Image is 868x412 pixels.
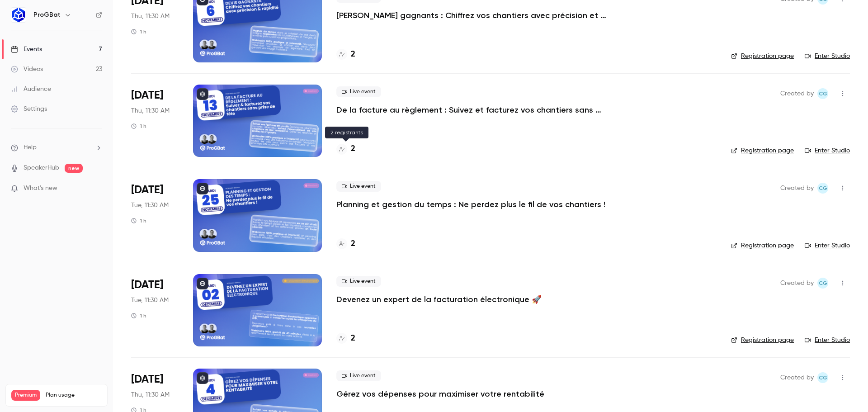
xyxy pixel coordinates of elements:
[131,296,169,305] span: Tue, 11:30 AM
[336,332,355,345] a: 2
[131,183,163,197] span: [DATE]
[819,88,827,99] span: CG
[351,238,355,250] h4: 2
[731,52,794,61] a: Registration page
[131,278,163,292] span: [DATE]
[731,146,794,155] a: Registration page
[336,143,355,155] a: 2
[131,274,179,346] div: Dec 2 Tue, 11:30 AM (Europe/Paris)
[11,8,26,22] img: ProGBat
[336,10,608,21] a: [PERSON_NAME] gagnants : Chiffrez vos chantiers avec précision et rapidité
[817,278,828,289] span: Charles Gallard
[780,183,814,194] span: Created by
[336,48,355,61] a: 2
[819,278,827,289] span: CG
[351,332,355,345] h4: 2
[336,86,381,97] span: Live event
[131,201,169,210] span: Tue, 11:30 AM
[131,12,170,21] span: Thu, 11:30 AM
[24,184,57,193] span: What's new
[731,241,794,250] a: Registration page
[24,143,37,152] span: Help
[131,390,170,399] span: Thu, 11:30 AM
[780,88,814,99] span: Created by
[805,52,850,61] a: Enter Studio
[805,241,850,250] a: Enter Studio
[65,164,83,173] span: new
[819,372,827,383] span: CG
[805,336,850,345] a: Enter Studio
[805,146,850,155] a: Enter Studio
[336,104,608,115] a: De la facture au règlement : Suivez et facturez vos chantiers sans prise de tête
[336,294,542,305] a: Devenez un expert de la facturation électronique 🚀
[336,199,605,210] a: Planning et gestion du temps : Ne perdez plus le fil de vos chantiers !
[731,336,794,345] a: Registration page
[131,106,170,115] span: Thu, 11:30 AM
[11,104,47,114] div: Settings
[131,88,163,103] span: [DATE]
[817,183,828,194] span: Charles Gallard
[336,181,381,192] span: Live event
[351,143,355,155] h4: 2
[11,390,40,401] span: Premium
[131,28,146,35] div: 1 h
[336,276,381,287] span: Live event
[33,10,61,19] h6: ProGBat
[46,392,102,399] span: Plan usage
[131,372,163,387] span: [DATE]
[131,217,146,224] div: 1 h
[817,88,828,99] span: Charles Gallard
[780,278,814,289] span: Created by
[131,123,146,130] div: 1 h
[336,370,381,381] span: Live event
[780,372,814,383] span: Created by
[11,143,102,152] li: help-dropdown-opener
[131,179,179,251] div: Nov 25 Tue, 11:30 AM (Europe/Paris)
[11,65,43,74] div: Videos
[351,48,355,61] h4: 2
[11,85,51,94] div: Audience
[11,45,42,54] div: Events
[91,185,102,193] iframe: Noticeable Trigger
[131,85,179,157] div: Nov 13 Thu, 11:30 AM (Europe/Paris)
[131,312,146,319] div: 1 h
[336,388,544,399] a: Gérez vos dépenses pour maximiser votre rentabilité
[336,238,355,250] a: 2
[819,183,827,194] span: CG
[817,372,828,383] span: Charles Gallard
[24,163,59,173] a: SpeakerHub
